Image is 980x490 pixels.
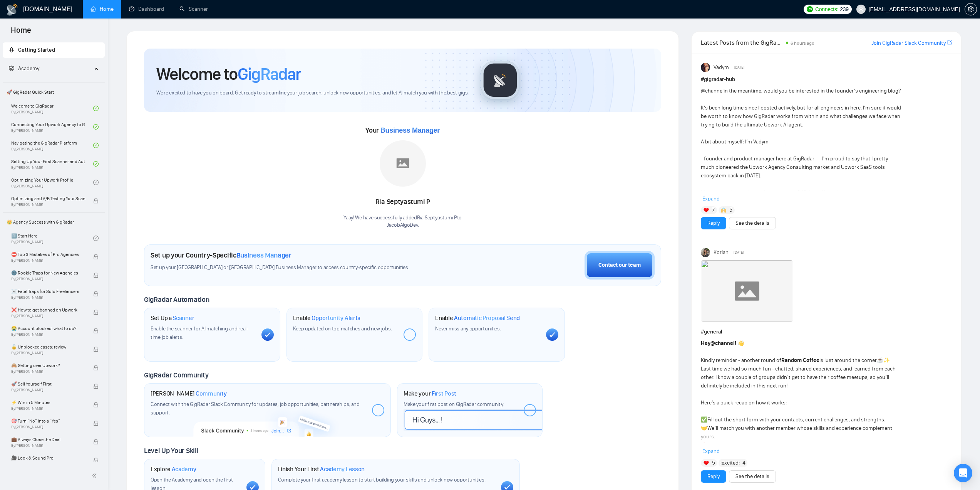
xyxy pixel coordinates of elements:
button: Contact our team [585,251,655,280]
span: Academy Lesson [320,465,365,473]
span: lock [93,291,99,296]
img: logo [6,3,18,16]
span: ☕ [877,357,883,364]
span: lock [93,458,99,463]
span: setting [965,6,977,12]
span: 🌚 Rookie Traps for New Agencies [11,269,85,277]
span: 📩 [701,442,707,448]
span: GigRadar Community [144,371,209,379]
span: Opportunity Alerts [312,314,360,322]
span: check-circle [93,124,99,130]
span: :excited: [720,459,740,467]
span: @channel [701,88,724,94]
span: By [PERSON_NAME] [11,425,85,429]
span: GigRadar Automation [144,295,209,304]
span: lock [93,439,99,445]
span: Set up your [GEOGRAPHIC_DATA] or [GEOGRAPHIC_DATA] Business Manager to access country-specific op... [151,264,453,271]
img: ❤️ [704,460,709,466]
span: Never miss any opportunities. [435,325,501,332]
img: placeholder.png [380,140,426,187]
a: Connecting Your Upwork Agency to GigRadarBy[PERSON_NAME] [11,118,93,135]
span: 🔓 Unblocked cases: review [11,343,85,351]
img: upwork-logo.png [807,6,813,12]
h1: # general [701,328,952,336]
img: 🙌 [721,207,726,213]
div: Ria Septyastumi P [343,195,462,209]
span: Connect with the GigRadar Slack Community for updates, job opportunities, partnerships, and support. [151,401,360,416]
span: By [PERSON_NAME] [11,351,85,355]
span: Level Up Your Skill [144,446,198,455]
strong: Random Coffee [781,357,819,364]
span: By [PERSON_NAME] [11,406,85,411]
span: fund-projection-screen [9,66,14,71]
span: 🙈 Getting over Upwork? [11,362,85,369]
span: Latest Posts from the GigRadar Community [701,38,783,47]
span: Connects: [815,5,838,13]
span: export [947,39,952,45]
span: By [PERSON_NAME] [11,314,85,318]
span: By [PERSON_NAME] [11,202,85,207]
button: Reply [701,217,726,229]
a: Join GigRadar Slack Community [871,39,946,47]
span: lock [93,365,99,370]
span: Automatic Proposal Send [454,314,520,322]
span: Scanner [173,314,194,322]
span: By [PERSON_NAME] [11,369,85,374]
span: lock [93,402,99,407]
span: Enable the scanner for AI matching and real-time job alerts. [151,325,248,340]
span: Academy [9,65,39,72]
span: Expand [702,195,720,202]
button: See the details [729,217,776,229]
a: Welcome to GigRadarBy[PERSON_NAME] [11,100,93,117]
h1: Finish Your First [278,465,365,473]
span: ⛔ Top 3 Mistakes of Pro Agencies [11,251,85,258]
a: export [947,39,952,46]
button: Reply [701,470,726,483]
span: Your [365,126,440,135]
h1: Set Up a [151,314,194,322]
span: 💼 Always Close the Deal [11,436,85,443]
strong: Hey ! [701,340,736,347]
h1: Make your [404,390,456,397]
a: homeHome [90,6,114,12]
span: double-left [92,472,99,480]
a: searchScanner [179,6,208,12]
a: Optimizing Your Upwork ProfileBy[PERSON_NAME] [11,174,93,191]
span: Make your first post on GigRadar community. [404,401,504,407]
span: lock [93,328,99,333]
span: Business Manager [236,251,291,259]
span: lock [93,310,99,315]
h1: Enable [435,314,520,322]
div: in the meantime, would you be interested in the founder’s engineering blog? It’s been long time s... [701,87,901,256]
span: ⚡ Win in 5 Minutes [11,399,85,406]
p: JacobAlgoDev . [343,222,462,229]
span: [DATE] [734,249,744,256]
span: Keep updated on top matches and new jobs. [293,325,392,332]
span: By [PERSON_NAME] [11,277,85,281]
span: 5 [729,206,732,214]
span: Home [5,25,37,41]
a: 1️⃣ Start HereBy[PERSON_NAME] [11,230,93,247]
a: Reply [707,219,720,227]
h1: # gigradar-hub [701,75,952,84]
span: First Post [432,390,456,397]
span: lock [93,273,99,278]
span: lock [93,254,99,259]
h1: [PERSON_NAME] [151,390,227,397]
span: user [858,7,864,12]
a: dashboardDashboard [129,6,164,12]
span: @channel [710,340,735,347]
span: ☠️ Fatal Traps for Solo Freelancers [11,288,85,295]
span: 👋 [737,340,744,347]
img: gigradar-logo.png [481,61,519,99]
span: lock [93,198,99,204]
span: 🎥 Look & Sound Pro [11,454,85,462]
img: Korlan [701,248,710,257]
span: 239 [840,5,848,13]
span: check-circle [93,236,99,241]
img: slackcommunity-bg.png [194,401,341,437]
span: We're excited to have you on board. Get ready to streamline your job search, unlock new opportuni... [156,89,469,97]
span: ❌ How to get banned on Upwork [11,306,85,314]
a: Reply [707,472,720,481]
span: 🚀 Sell Yourself First [11,380,85,388]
